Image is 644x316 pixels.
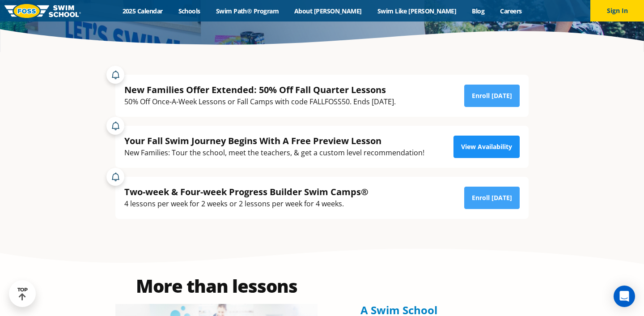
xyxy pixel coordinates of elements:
a: 2025 Calendar [114,7,170,15]
a: About [PERSON_NAME] [287,7,370,15]
div: TOP [17,287,28,301]
div: 50% Off Once-A-Week Lessons or Fall Camps with code FALLFOSS50. Ends [DATE]. [124,96,396,108]
div: Open Intercom Messenger [614,286,635,307]
a: Schools [170,7,208,15]
a: View Availability [453,136,520,158]
h2: More than lessons [115,277,318,295]
a: Enroll [DATE] [464,85,520,107]
a: Blog [464,7,492,15]
a: Enroll [DATE] [464,187,520,209]
div: New Families: Tour the school, meet the teachers, & get a custom level recommendation! [124,147,424,159]
a: Careers [492,7,530,15]
div: Two-week & Four-week Progress Builder Swim Camps® [124,186,369,198]
div: Your Fall Swim Journey Begins With A Free Preview Lesson [124,135,424,147]
div: 4 lessons per week for 2 weeks or 2 lessons per week for 4 weeks. [124,198,369,210]
img: FOSS Swim School Logo [4,4,81,18]
a: Swim Like [PERSON_NAME] [369,7,464,15]
a: Swim Path® Program [208,7,286,15]
div: New Families Offer Extended: 50% Off Fall Quarter Lessons [124,84,396,96]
